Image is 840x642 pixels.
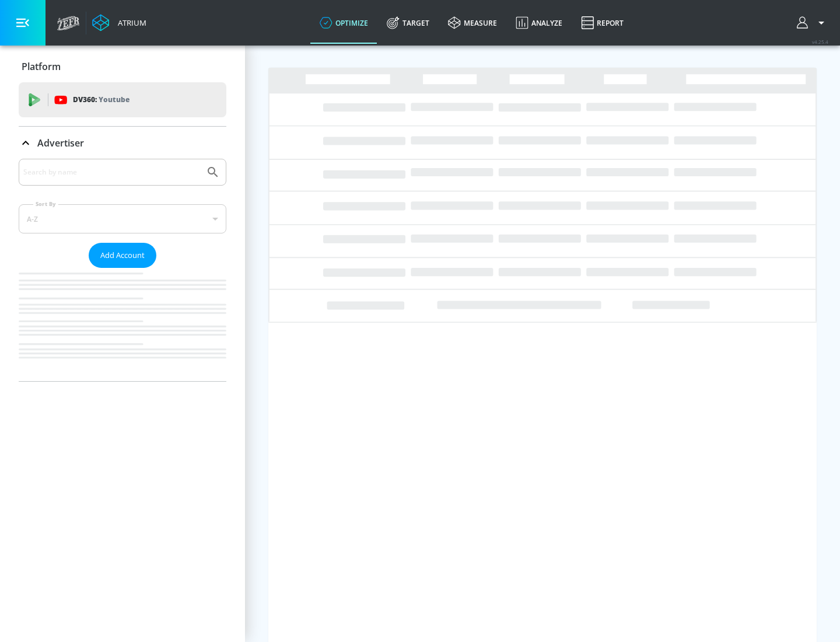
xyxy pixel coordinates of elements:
p: Platform [22,60,61,73]
p: Advertiser [37,137,84,149]
label: Sort By [33,200,58,208]
div: Atrium [113,18,146,28]
p: DV360: [73,93,129,106]
div: DV360: Youtube [19,82,226,117]
a: measure [439,2,506,44]
span: v 4.25.4 [812,39,828,45]
span: Add Account [100,249,145,262]
a: Atrium [92,14,146,32]
p: Youtube [99,93,129,106]
div: Platform [19,50,226,83]
button: Add Account [89,243,156,268]
a: Report [572,2,633,44]
div: Advertiser [19,159,226,381]
a: Target [377,2,439,44]
div: Advertiser [19,127,226,159]
a: Analyze [506,2,572,44]
nav: list of Advertiser [19,268,226,381]
a: optimize [310,2,377,44]
div: A-Z [19,204,226,233]
input: Search by name [23,165,200,180]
